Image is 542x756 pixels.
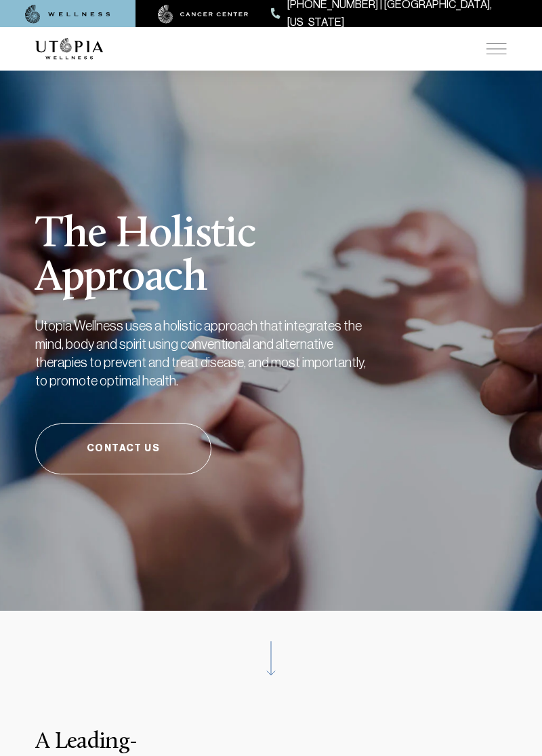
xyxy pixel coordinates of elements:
[35,180,435,301] h1: The Holistic Approach
[25,5,110,24] img: wellness
[486,43,507,54] img: icon-hamburger
[35,38,103,60] img: logo
[35,423,211,474] a: Contact Us
[35,317,374,391] h2: Utopia Wellness uses a holistic approach that integrates the mind, body and spirit using conventi...
[158,5,249,24] img: cancer center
